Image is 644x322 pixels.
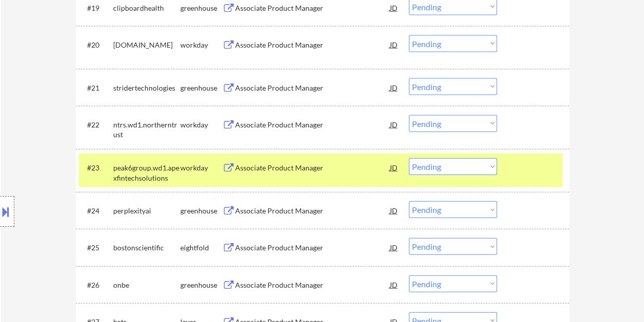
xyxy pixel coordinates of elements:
[113,40,180,50] div: [DOMAIN_NAME]
[235,40,390,50] div: Associate Product Manager
[235,3,390,13] div: Associate Product Manager
[180,3,222,13] div: greenhouse
[389,158,399,177] div: JD
[389,115,399,134] div: JD
[235,83,390,93] div: Associate Product Manager
[180,120,222,130] div: workday
[235,243,390,253] div: Associate Product Manager
[87,40,105,50] div: #20
[389,201,399,220] div: JD
[180,206,222,216] div: greenhouse
[180,163,222,173] div: workday
[113,3,180,13] div: clipboardhealth
[180,83,222,93] div: greenhouse
[87,3,105,13] div: #19
[180,243,222,253] div: eightfold
[235,280,390,290] div: Associate Product Manager
[235,206,390,216] div: Associate Product Manager
[389,78,399,97] div: JD
[389,275,399,294] div: JD
[389,238,399,256] div: JD
[235,163,390,173] div: Associate Product Manager
[235,120,390,130] div: Associate Product Manager
[389,35,399,54] div: JD
[180,280,222,290] div: greenhouse
[180,40,222,50] div: workday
